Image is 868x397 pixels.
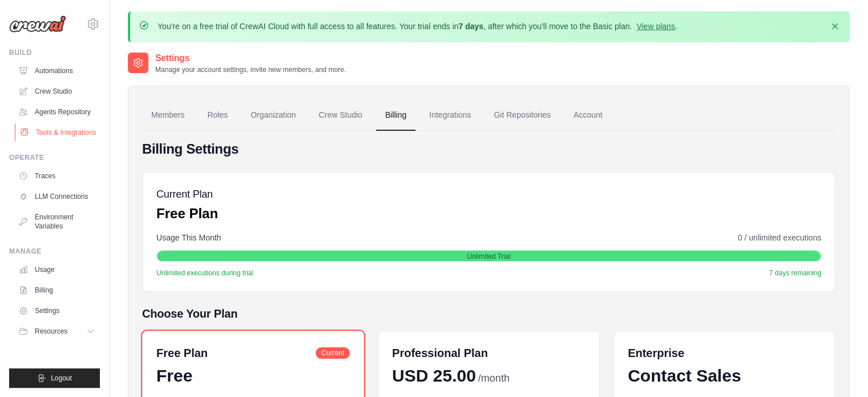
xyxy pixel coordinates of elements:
p: You're on a free trial of CrewAI Cloud with full access to all features. Your trial ends in , aft... [158,21,677,32]
a: Usage [14,260,100,279]
button: Logout [9,368,100,388]
a: Crew Studio [14,82,100,101]
h2: Settings [155,51,346,65]
h5: Current Plan [156,186,218,202]
a: LLM Connections [14,187,100,206]
a: Tools & Integrations [15,123,101,142]
span: Current [316,347,350,359]
a: Billing [376,100,415,131]
div: Manage [9,247,100,256]
div: Operate [9,153,100,162]
a: Git Repositories [485,100,560,131]
a: Integrations [420,100,480,131]
h6: Enterprise [628,345,821,361]
span: Unlimited Trial [467,252,510,261]
h6: Free Plan [156,345,208,361]
div: Free [156,366,350,386]
span: Logout [51,374,72,383]
p: Free Plan [156,204,218,223]
a: Account [564,100,612,131]
a: Roles [198,100,237,131]
a: View plans [636,22,675,31]
span: /month [478,371,510,386]
span: 0 / unlimited executions [738,232,821,243]
a: Automations [14,62,100,80]
strong: 7 days [458,22,483,31]
h5: Choose Your Plan [142,306,835,322]
img: Logo [9,15,66,33]
span: Unlimited executions during trial [156,268,253,278]
span: USD 25.00 [392,366,476,386]
h4: Billing Settings [142,140,835,158]
p: Manage your account settings, invite new members, and more. [155,65,346,74]
div: Build [9,48,100,57]
a: Billing [14,281,100,299]
button: Resources [14,322,100,340]
h6: Professional Plan [392,345,488,361]
a: Organization [241,100,305,131]
a: Traces [14,167,100,185]
a: Members [142,100,193,131]
a: Settings [14,302,100,320]
div: Contact Sales [628,366,821,386]
a: Agents Repository [14,103,100,121]
span: Usage This Month [156,232,221,243]
a: Crew Studio [310,100,372,131]
a: Environment Variables [14,208,100,235]
span: Resources [35,327,67,336]
span: 7 days remaining [769,268,821,278]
